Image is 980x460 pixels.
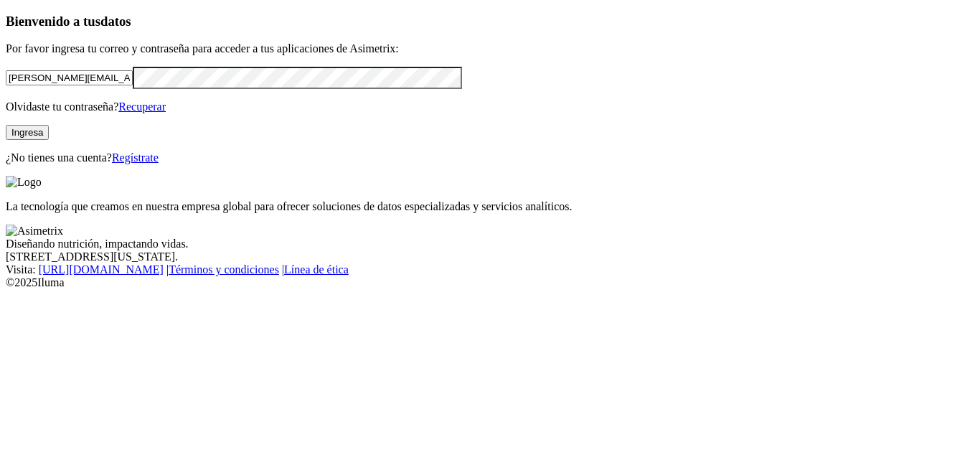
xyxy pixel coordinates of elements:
span: datos [100,14,131,29]
div: © 2025 Iluma [6,276,974,289]
input: Tu correo [6,70,133,85]
a: Recuperar [118,100,166,113]
h3: Bienvenido a tus [6,14,974,29]
div: Diseñando nutrición, impactando vidas. [6,238,974,250]
a: Términos y condiciones [169,263,279,276]
p: Por favor ingresa tu correo y contraseña para acceder a tus aplicaciones de Asimetrix: [6,42,974,55]
img: Logo [6,176,42,189]
button: Ingresa [6,125,49,140]
p: La tecnología que creamos en nuestra empresa global para ofrecer soluciones de datos especializad... [6,200,974,213]
a: Línea de ética [284,263,349,276]
div: Visita : | | [6,263,974,276]
p: Olvidaste tu contraseña? [6,100,974,113]
img: Asimetrix [6,225,63,238]
a: [URL][DOMAIN_NAME] [39,263,164,276]
p: ¿No tienes una cuenta? [6,151,974,164]
div: [STREET_ADDRESS][US_STATE]. [6,250,974,263]
a: Regístrate [112,151,159,164]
